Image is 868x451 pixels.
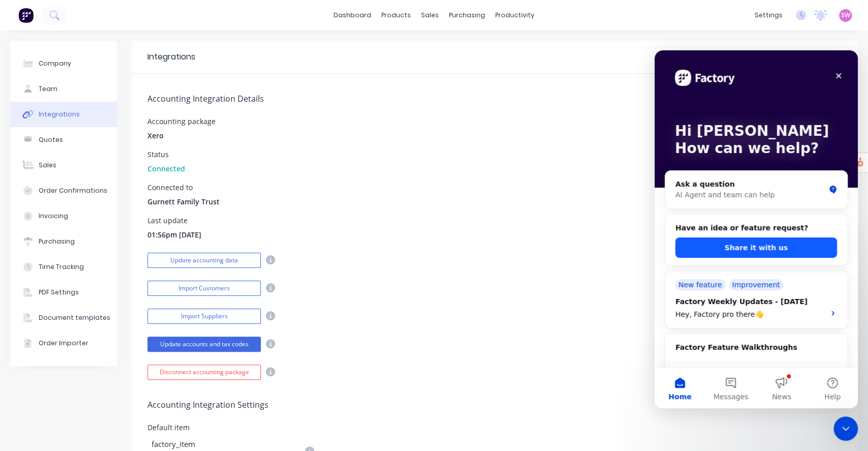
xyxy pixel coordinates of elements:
[147,184,220,191] div: Connected to
[10,203,117,229] button: Invoicing
[147,309,261,324] button: Import Suppliers
[147,253,261,268] button: Update accounting data
[39,313,110,322] div: Document templates
[39,262,84,272] div: Time Tracking
[147,163,185,174] span: Connected
[444,8,490,23] div: purchasing
[39,110,80,119] div: Integrations
[10,330,117,356] button: Order Importer
[750,8,788,23] div: settings
[147,424,314,431] div: Default item
[39,186,107,195] div: Order Confirmations
[39,161,56,170] div: Sales
[416,8,444,23] div: sales
[10,178,117,203] button: Order Confirmations
[328,8,376,23] a: dashboard
[147,400,843,410] h5: Accounting Integration Settings
[654,50,858,408] iframe: Intercom live chat
[39,212,68,221] div: Invoicing
[841,11,850,20] span: SW
[39,339,88,348] div: Order Importer
[147,365,261,380] button: Disconnect accounting package
[10,280,117,305] button: PDF Settings
[147,281,261,296] button: Import Customers
[147,217,201,224] div: Last update
[18,8,34,23] img: Factory
[39,135,63,144] div: Quotes
[833,416,858,441] iframe: Intercom live chat
[10,51,117,76] button: Company
[10,254,117,280] button: Time Tracking
[147,51,195,63] div: Integrations
[147,337,261,352] button: Update accounts and tax codes
[39,59,71,68] div: Company
[10,127,117,153] button: Quotes
[147,118,216,125] div: Accounting package
[147,229,201,240] span: 01:56pm [DATE]
[10,102,117,127] button: Integrations
[39,84,57,94] div: Team
[147,130,164,141] span: Xero
[39,237,75,246] div: Purchasing
[147,151,185,158] div: Status
[376,8,416,23] div: products
[10,229,117,254] button: Purchasing
[10,76,117,102] button: Team
[147,196,220,207] span: Gurnett Family Trust
[10,305,117,330] button: Document templates
[147,94,843,104] h5: Accounting Integration Details
[39,288,79,297] div: PDF Settings
[490,8,540,23] div: productivity
[10,153,117,178] button: Sales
